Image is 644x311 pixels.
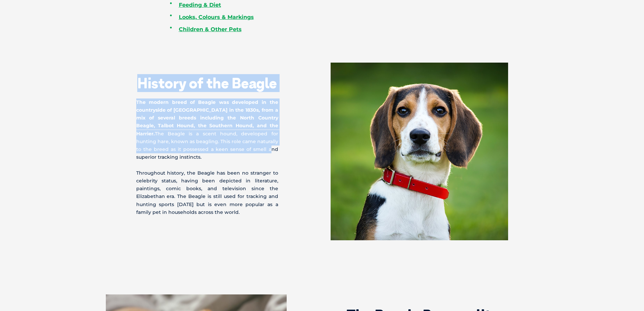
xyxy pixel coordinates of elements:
strong: The modern breed of Beagle was developed in the countryside of [GEOGRAPHIC_DATA] in the 1830s, fr... [136,99,278,137]
p: Throughout history, the Beagle has been no stranger to celebrity status, having been depicted in ... [136,169,278,216]
a: Children & Other Pets [179,26,242,32]
a: Feeding & Diet [179,2,221,8]
img: Beagle dog breed [331,63,508,240]
h2: History of the Beagle [136,76,278,90]
a: Looks, Colours & Markings [179,14,254,20]
p: The Beagle is a scent hound, developed for hunting hare, known as beagling. This role came natura... [136,98,278,161]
